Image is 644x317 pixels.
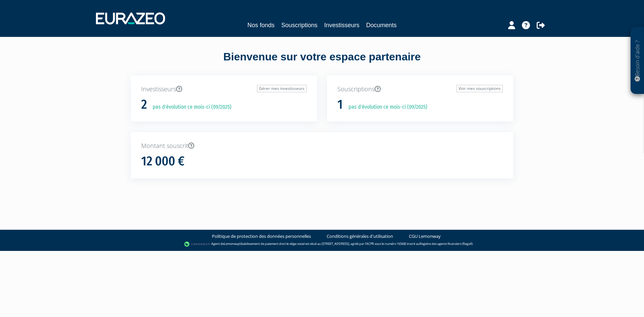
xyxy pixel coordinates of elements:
div: - Agent de (établissement de paiement dont le siège social est situé au [STREET_ADDRESS], agréé p... [7,241,637,248]
p: pas d'évolution ce mois-ci (09/2025) [344,103,427,111]
a: CGU Lemonway [409,233,441,240]
p: Montant souscrit [141,142,503,150]
div: Bienvenue sur votre espace partenaire [126,49,518,75]
h1: 1 [337,98,343,112]
h1: 12 000 € [141,154,184,168]
p: Souscriptions [337,85,503,94]
a: Nos fonds [247,20,274,30]
a: Investisseurs [324,20,360,30]
a: Politique de protection des données personnelles [212,233,311,240]
a: Voir mes souscriptions [457,85,503,92]
p: pas d'évolution ce mois-ci (09/2025) [148,103,231,111]
p: Besoin d'aide ? [634,31,641,91]
a: Registre des agents financiers (Regafi) [420,242,473,246]
a: Conditions générales d'utilisation [327,233,393,240]
a: Gérer mes investisseurs [257,85,307,92]
a: Lemonway [224,242,239,246]
p: Investisseurs [141,85,307,94]
h1: 2 [141,98,147,112]
a: Documents [366,20,397,30]
a: Souscriptions [281,20,317,30]
img: 1732889491-logotype_eurazeo_blanc_rvb.png [96,12,165,24]
img: logo-lemonway.png [184,241,210,248]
